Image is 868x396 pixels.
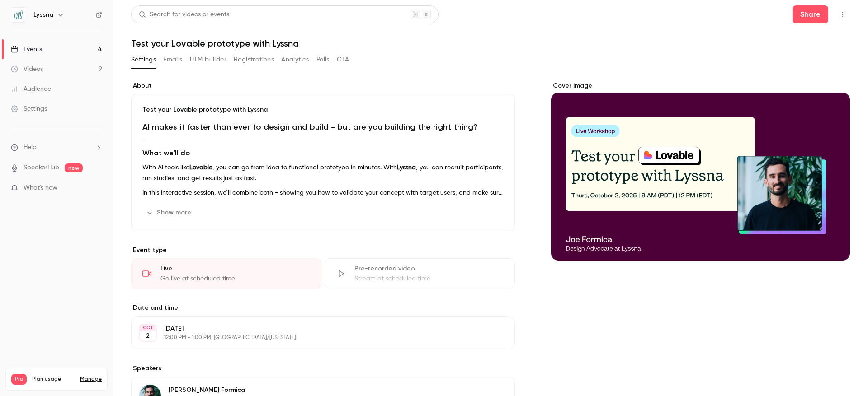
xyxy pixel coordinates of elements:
[354,274,504,283] div: Stream at scheduled time
[11,374,27,385] span: Pro
[131,258,321,289] div: LiveGo live at scheduled time
[24,163,59,172] a: SpeakerHub
[131,364,515,373] label: Speakers
[131,81,515,90] label: About
[142,105,504,114] p: Test your Lovable prototype with Lyssna
[160,274,310,283] div: Go live at scheduled time
[337,52,349,67] button: CTA
[131,38,850,49] h1: Test your Lovable prototype with Lyssna
[131,52,156,67] button: Settings
[189,164,212,171] strong: Lovable
[281,52,309,67] button: Analytics
[397,164,416,171] strong: Lyssna
[11,84,51,93] div: Audience
[24,143,37,152] span: Help
[24,183,57,193] span: What's new
[190,52,226,67] button: UTM builder
[234,52,274,67] button: Registrations
[325,258,515,289] div: Pre-recorded videoStream at scheduled time
[11,45,42,54] div: Events
[316,52,330,67] button: Polls
[11,143,102,152] li: help-dropdown-opener
[11,104,47,113] div: Settings
[146,331,150,340] p: 2
[354,264,504,273] div: Pre-recorded video
[142,187,504,198] p: In this interactive session, we’ll combine both - showing you how to validate your concept with t...
[65,163,83,172] span: new
[139,10,229,19] div: Search for videos or events
[11,8,26,22] img: Lyssna
[164,334,467,341] p: 12:00 PM - 1:00 PM, [GEOGRAPHIC_DATA]/[US_STATE]
[140,325,156,331] div: OCT
[551,81,850,261] section: Cover image
[32,376,75,383] span: Plan usage
[142,121,504,132] h1: AI makes it faster than ever to design and build - but are you building the right thing?
[91,184,102,192] iframe: Noticeable Trigger
[142,205,197,220] button: Show more
[131,303,515,312] label: Date and time
[11,65,43,74] div: Videos
[163,52,182,67] button: Emails
[131,246,515,255] p: Event type
[160,264,310,273] div: Live
[793,5,828,23] button: Share
[142,162,504,184] p: With AI tools like , you can go from idea to functional prototype in minutes. With , you can recr...
[551,81,850,90] label: Cover image
[169,386,456,395] p: [PERSON_NAME] Formica
[80,376,102,383] a: Manage
[33,10,53,19] h6: Lyssna
[142,149,190,157] strong: What we’ll do
[164,324,467,333] p: [DATE]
